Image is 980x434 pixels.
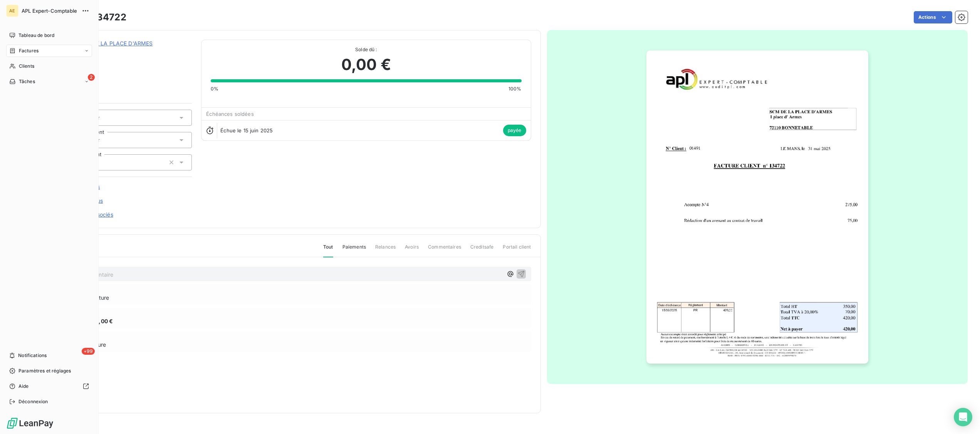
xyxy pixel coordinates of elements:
[954,408,972,426] div: Open Intercom Messenger
[211,85,218,92] span: 0%
[428,244,461,257] span: Commentaires
[82,348,95,355] span: +99
[6,75,92,88] a: 2Tâches
[342,244,366,257] span: Paiements
[19,78,35,85] span: Tâches
[88,74,95,81] span: 2
[6,380,92,392] a: Aide
[341,53,391,76] span: 0,00 €
[19,63,34,70] span: Clients
[503,244,531,257] span: Portail client
[60,49,192,55] span: 90149100
[470,244,494,257] span: Creditsafe
[6,29,92,42] a: Tableau de bord
[6,45,92,57] a: Factures
[375,244,396,257] span: Relances
[206,111,254,117] span: Échéances soldées
[60,40,153,47] a: 90149100 - DE LA PLACE D'ARMES
[18,367,71,374] span: Paramètres et réglages
[19,47,39,54] span: Factures
[18,32,54,39] span: Tableau de bord
[6,365,92,377] a: Paramètres et réglages
[914,11,952,23] button: Actions
[18,398,48,405] span: Déconnexion
[6,60,92,72] a: Clients
[18,352,47,359] span: Notifications
[88,317,113,325] span: 420,00 €
[405,244,419,257] span: Avoirs
[508,85,522,92] span: 100%
[18,383,29,390] span: Aide
[323,244,333,257] span: Tout
[72,10,126,24] h3: FAC 134722
[6,5,18,17] div: AE
[646,50,868,364] img: invoice_thumbnail
[6,417,54,429] img: Logo LeanPay
[22,8,77,14] span: APL Expert-Comptable
[503,125,526,136] span: payée
[220,127,273,134] span: Échue le 15 juin 2025
[211,46,521,53] span: Solde dû :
